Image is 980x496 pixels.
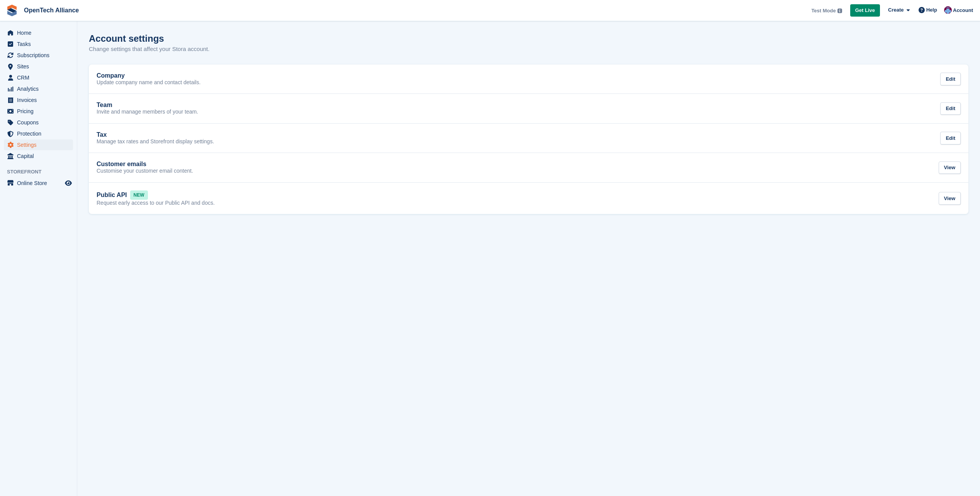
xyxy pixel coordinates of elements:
[17,50,63,61] span: Subscriptions
[17,151,63,161] span: Capital
[4,50,73,61] a: menu
[4,61,73,72] a: menu
[89,65,968,94] a: Company Update company name and contact details. Edit
[811,7,836,15] span: Test Mode
[97,161,146,168] h2: Customer emails
[17,178,63,189] span: Online Store
[89,153,968,182] a: Customer emails Customise your customer email content. View
[97,192,127,199] h2: Public API
[4,95,73,105] a: menu
[850,4,880,17] a: Get Live
[89,45,209,54] p: Change settings that affect your Stora account.
[97,168,193,175] p: Customise your customer email content.
[940,102,961,115] div: Edit
[17,106,63,117] span: Pricing
[97,102,112,109] h2: Team
[4,83,73,94] a: menu
[4,139,73,150] a: menu
[89,33,164,44] h1: Account settings
[940,73,961,85] div: Edit
[17,139,63,150] span: Settings
[17,27,63,38] span: Home
[837,8,842,13] img: icon-info-grey-7440780725fd019a000dd9b08b2336e03edf1995a4989e88bcd33f0948082b44.svg
[89,183,968,214] a: Public API NEW Request early access to our Public API and docs. View
[4,151,73,161] a: menu
[7,168,77,176] span: Storefront
[21,4,82,17] a: OpenTech Alliance
[17,39,63,49] span: Tasks
[97,79,200,86] p: Update company name and contact details.
[97,131,107,138] h2: Tax
[4,72,73,83] a: menu
[4,117,73,128] a: menu
[6,5,18,16] img: stora-icon-8386f47178a22dfd0bd8f6a31ec36ba5ce8667c1dd55bd0f319d3a0aa187defe.svg
[17,128,63,139] span: Protection
[64,178,73,188] a: Preview store
[97,200,215,207] p: Request early access to our Public API and docs.
[17,61,63,72] span: Sites
[97,109,198,116] p: Invite and manage members of your team.
[4,106,73,117] a: menu
[855,7,875,14] span: Get Live
[89,124,968,153] a: Tax Manage tax rates and Storefront display settings. Edit
[89,94,968,123] a: Team Invite and manage members of your team. Edit
[940,132,961,144] div: Edit
[888,6,904,14] span: Create
[4,27,73,38] a: menu
[17,83,63,94] span: Analytics
[130,190,148,200] span: NEW
[939,161,961,174] div: View
[939,192,961,205] div: View
[953,7,973,14] span: Account
[17,95,63,105] span: Invoices
[17,117,63,128] span: Coupons
[4,39,73,49] a: menu
[4,178,73,189] a: menu
[926,6,937,14] span: Help
[944,6,952,14] img: Kristina Trujillo
[17,72,63,83] span: CRM
[97,138,214,145] p: Manage tax rates and Storefront display settings.
[4,128,73,139] a: menu
[97,72,125,79] h2: Company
